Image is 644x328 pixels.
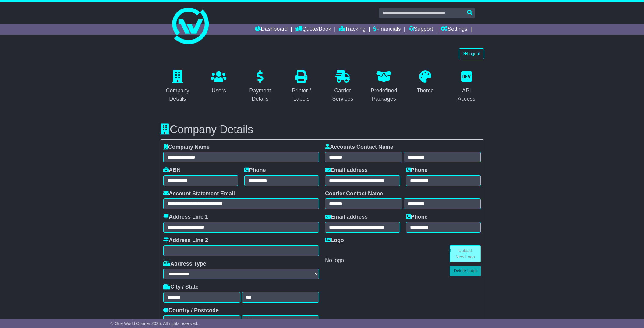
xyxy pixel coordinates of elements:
[163,167,181,174] label: ABN
[366,68,402,105] a: Predefined Packages
[295,24,331,35] a: Quote/Book
[160,123,484,136] h3: Company Details
[453,87,480,103] div: API Access
[163,307,219,314] label: Country / Postcode
[207,68,230,97] a: Users
[164,87,191,103] div: Company Details
[163,214,208,220] label: Address Line 1
[449,68,484,105] a: API Access
[325,167,368,174] label: Email address
[413,68,438,97] a: Theme
[450,245,481,262] a: Upload New Logo
[409,24,433,35] a: Support
[339,24,366,35] a: Tracking
[417,87,434,95] div: Theme
[163,144,210,151] label: Company Name
[211,87,226,95] div: Users
[406,214,428,220] label: Phone
[441,24,467,35] a: Settings
[325,191,383,197] label: Courier Contact Name
[163,191,235,197] label: Account Statement Email
[255,24,288,35] a: Dashboard
[160,68,195,105] a: Company Details
[288,87,315,103] div: Printer / Labels
[246,87,274,103] div: Payment Details
[325,214,368,220] label: Email address
[373,24,401,35] a: Financials
[370,87,398,103] div: Predefined Packages
[163,261,206,267] label: Address Type
[325,68,360,105] a: Carrier Services
[244,167,266,174] label: Phone
[110,321,198,326] span: © One World Courier 2025. All rights reserved.
[163,284,199,291] label: City / State
[329,87,356,103] div: Carrier Services
[325,237,344,244] label: Logo
[406,167,428,174] label: Phone
[325,144,393,151] label: Accounts Contact Name
[284,68,319,105] a: Printer / Labels
[325,257,344,263] span: No logo
[163,237,208,244] label: Address Line 2
[242,68,278,105] a: Payment Details
[459,48,484,59] a: Logout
